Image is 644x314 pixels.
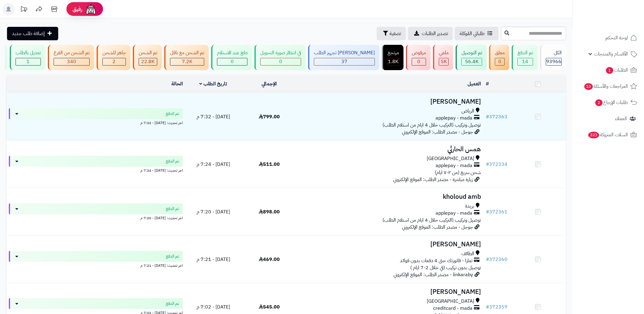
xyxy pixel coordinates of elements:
[615,114,627,123] span: العملاء
[73,5,82,13] span: رفيق
[163,45,210,70] a: تم الشحن مع ناقل 7.2K
[486,256,489,263] span: #
[27,58,30,65] span: 1
[595,98,628,107] span: طلبات الإرجاع
[261,58,301,65] div: 0
[16,3,31,17] a: تحديثات المنصة
[9,119,183,126] div: اخر تحديث: [DATE] - 7:32 م
[441,58,447,65] span: 5K
[588,132,599,138] span: 323
[439,49,449,56] div: ملغي
[217,58,247,65] div: 0
[486,208,507,216] a: #372361
[259,303,280,311] span: 545.00
[217,49,247,56] div: دفع عند الاستلام
[436,210,472,217] span: applepay - mada
[418,58,421,65] span: 0
[402,223,473,231] span: جوجل - مصدر الطلب: الموقع الإلكتروني
[462,58,482,65] div: 56415
[166,206,179,212] span: تم الدفع
[486,113,489,120] span: #
[436,162,472,169] span: applepay - mada
[584,82,628,91] span: المراجعات والأسئلة
[410,264,481,271] span: توصيل بدون تركيب (في خلال 2-7 ايام )
[381,45,405,70] a: مرتجع 1.8K
[486,303,507,311] a: #372359
[197,208,230,216] span: [DATE] - 7:20 م
[253,45,307,70] a: في انتظار صورة التحويل 0
[54,49,90,56] div: تم الشحن من الفرع
[139,49,157,56] div: تم الشحن
[486,161,507,168] a: #372334
[259,161,280,168] span: 511.00
[16,58,41,65] div: 1
[141,58,155,65] span: 22.8K
[85,3,97,15] img: ai-face.png
[314,49,375,56] div: [PERSON_NAME] تجهيز الطلب
[300,288,481,295] h3: [PERSON_NAME]
[341,58,347,65] span: 37
[377,27,406,40] button: تصفية
[576,30,640,45] a: لوحة التحكم
[495,49,505,56] div: معلق
[576,63,640,77] a: الطلبات1
[432,45,454,70] a: ملغي 5K
[498,58,501,65] span: 0
[113,58,116,65] span: 2
[388,58,399,65] div: 1801
[300,98,481,105] h3: [PERSON_NAME]
[390,30,401,37] span: تصفية
[262,80,277,87] a: الإجمالي
[546,58,561,65] span: 93966
[199,80,227,87] a: تاريخ الطلب
[605,34,628,42] span: لوحة التحكم
[67,58,76,65] span: 340
[95,45,132,70] a: جاهز للشحن 2
[486,80,489,87] a: #
[47,45,95,70] a: تم الشحن من الفرع 340
[603,16,638,28] img: logo-2.png
[584,83,593,90] span: 10
[54,58,89,65] div: 340
[9,167,183,173] div: اخر تحديث: [DATE] - 7:24 م
[455,27,499,40] a: طلباتي المُوكلة
[412,58,426,65] div: 0
[422,30,448,37] span: تصدير الطلبات
[606,67,613,74] span: 1
[279,58,282,65] span: 0
[393,271,473,278] span: linkaraby - مصدر الطلب: الموقع الإلكتروني
[393,176,473,183] span: زيارة مباشرة - مصدر الطلب: الموقع الإلكتروني
[12,30,45,37] span: إضافة طلب جديد
[171,80,183,87] a: الحالة
[259,256,280,263] span: 469.00
[461,250,474,257] span: الطائف
[465,203,474,210] span: بريدة
[408,27,453,40] a: تصدير الطلبات
[197,161,230,168] span: [DATE] - 7:24 م
[539,45,568,70] a: الكل93966
[486,161,489,168] span: #
[300,146,481,153] h3: همس الحارثي
[460,30,485,37] span: طلباتي المُوكلة
[300,241,481,248] h3: [PERSON_NAME]
[210,45,253,70] a: دفع عند الاستلام 0
[436,115,472,122] span: applepay - mada
[197,303,230,311] span: [DATE] - 7:02 م
[139,58,157,65] div: 22833
[314,58,375,65] div: 37
[402,128,473,136] span: جوجل - مصدر الطلب: الموقع الإلكتروني
[307,45,381,70] a: [PERSON_NAME] تجهيز الطلب 37
[576,95,640,110] a: طلبات الإرجاع2
[433,305,472,312] span: creditcard - mada
[9,45,47,70] a: تعديل بالطلب 1
[166,301,179,307] span: تم الدفع
[511,45,539,70] a: تم الدفع 14
[518,58,533,65] div: 14
[486,208,489,216] span: #
[518,49,533,56] div: تم الدفع
[103,58,126,65] div: 2
[9,214,183,221] div: اخر تحديث: [DATE] - 7:20 م
[435,169,481,176] span: شحن سريع (من ٢-٧ ايام)
[166,111,179,117] span: تم الدفع
[260,49,301,56] div: في انتظار صورة التحويل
